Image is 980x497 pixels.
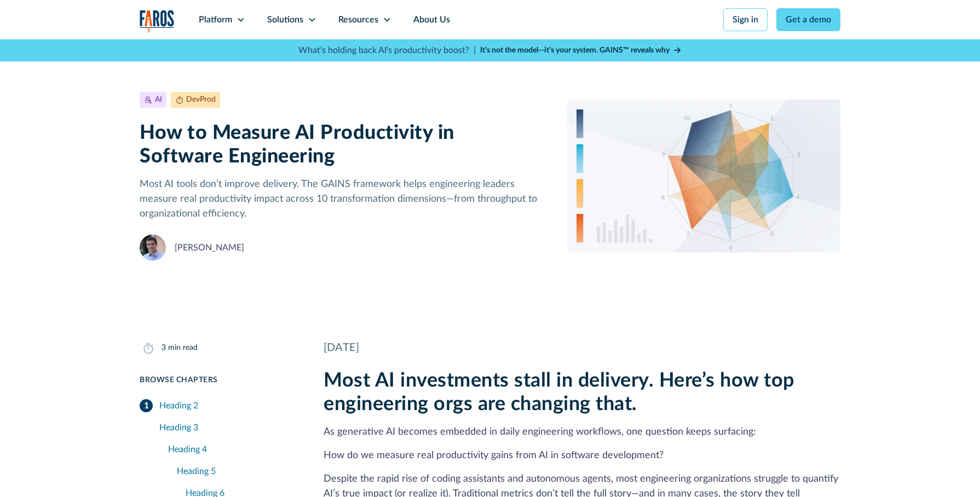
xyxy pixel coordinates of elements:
div: Solutions [267,13,303,26]
img: Thierry Donneau-Golencer [140,235,166,261]
h1: How to Measure AI Productivity in Software Engineering [140,121,550,168]
div: Browse Chapters [140,375,297,386]
a: home [140,10,175,32]
a: Sign in [723,8,768,31]
div: min read [168,342,198,354]
p: What's holding back AI's productivity boost? | [298,44,476,57]
div: Resources [338,13,378,26]
a: Heading 4 [168,438,297,460]
a: Heading 3 [159,417,297,438]
div: Heading 5 [177,465,297,478]
p: Most AI tools don’t improve delivery. The GAINS framework helps engineering leaders measure real ... [140,177,550,221]
a: Heading 5 [177,460,297,482]
p: How do we measure real productivity gains from AI in software development? [324,448,840,463]
div: [PERSON_NAME] [175,241,244,254]
a: Heading 2 [140,395,297,417]
img: Ten dimensions of AI transformation [567,92,840,261]
strong: It’s not the model—it’s your system. GAINS™ reveals why [480,46,670,54]
div: Heading 2 [159,399,198,412]
div: Heading 4 [168,443,297,456]
a: It’s not the model—it’s your system. GAINS™ reveals why [480,45,682,56]
div: DevProd [186,94,216,106]
h2: Most AI investments stall in delivery. Here’s how top engineering orgs are changing that. [324,369,840,416]
div: 3 [162,342,166,354]
img: Logo of the analytics and reporting company Faros. [140,10,175,32]
div: Platform [199,13,232,26]
p: As generative AI becomes embedded in daily engineering workflows, one question keeps surfacing: [324,425,840,440]
div: AI [155,94,162,106]
div: Heading 3 [159,421,297,434]
div: [DATE] [324,340,840,356]
a: Get a demo [776,8,840,31]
